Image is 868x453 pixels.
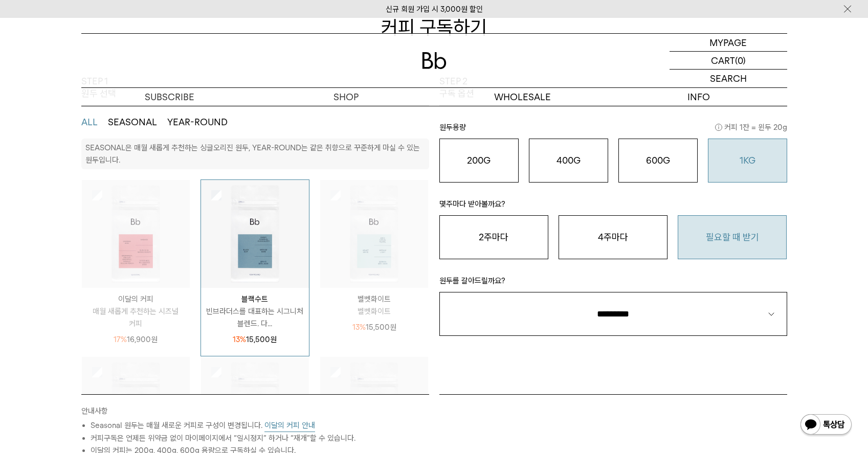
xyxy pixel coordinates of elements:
p: 빈브라더스를 대표하는 시그니처 블렌드. 다... [201,305,309,330]
span: 원 [390,323,396,332]
a: CART (0) [670,52,787,70]
img: 로고 [422,52,447,69]
p: CART [711,52,735,69]
span: 13% [233,335,246,344]
button: 이달의 커피 안내 [264,419,315,432]
span: 커피 1잔 = 윈두 20g [715,121,787,133]
a: SUBSCRIBE [81,88,258,106]
span: 원 [270,335,277,344]
a: MYPAGE [670,34,787,52]
p: INFO [611,88,787,106]
img: 상품이미지 [320,180,428,288]
button: 1KG [708,139,787,183]
img: 상품이미지 [201,180,309,288]
p: 블랙수트 [201,293,309,305]
button: ALL [81,116,98,128]
span: 13% [352,323,366,332]
p: 벨벳화이트 [320,305,428,318]
a: SHOP [258,88,434,106]
button: 600G [618,139,698,183]
p: 벨벳화이트 [320,293,428,305]
li: 커피구독은 언제든 위약금 없이 마이페이지에서 “일시정지” 하거나 “재개”할 수 있습니다. [91,432,429,444]
button: 필요할 때 받기 [678,215,787,259]
a: 신규 회원 가입 시 3,000원 할인 [386,5,483,14]
p: 몇주마다 받아볼까요? [439,198,787,215]
p: 이달의 커피 [82,293,190,305]
p: SEARCH [710,70,747,87]
button: SEASONAL [108,116,157,128]
p: 16,900 [114,333,158,346]
button: 4주마다 [559,215,667,259]
p: 안내사항 [81,405,429,419]
p: 15,500 [352,321,396,333]
o: 1KG [740,155,755,166]
button: 200G [439,139,519,183]
button: YEAR-ROUND [167,116,228,128]
p: 원두용량 [439,121,787,139]
p: 원두를 갈아드릴까요? [439,275,787,292]
p: 매월 새롭게 추천하는 시즈널 커피 [82,305,190,330]
p: MYPAGE [709,34,747,51]
span: 17% [114,335,127,344]
button: 2주마다 [439,215,548,259]
p: 15,500 [233,333,277,346]
o: 600G [646,155,670,166]
p: WHOLESALE [434,88,611,106]
button: 400G [529,139,608,183]
img: 상품이미지 [82,180,190,288]
p: SEASONAL은 매월 새롭게 추천하는 싱글오리진 원두, YEAR-ROUND는 같은 취향으로 꾸준하게 마실 수 있는 원두입니다. [85,143,420,165]
o: 200G [467,155,491,166]
p: (0) [735,52,746,69]
img: 카카오톡 채널 1:1 채팅 버튼 [799,413,853,438]
span: 원 [151,335,158,344]
li: Seasonal 원두는 매월 새로운 커피로 구성이 변경됩니다. [91,419,429,432]
o: 400G [557,155,581,166]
